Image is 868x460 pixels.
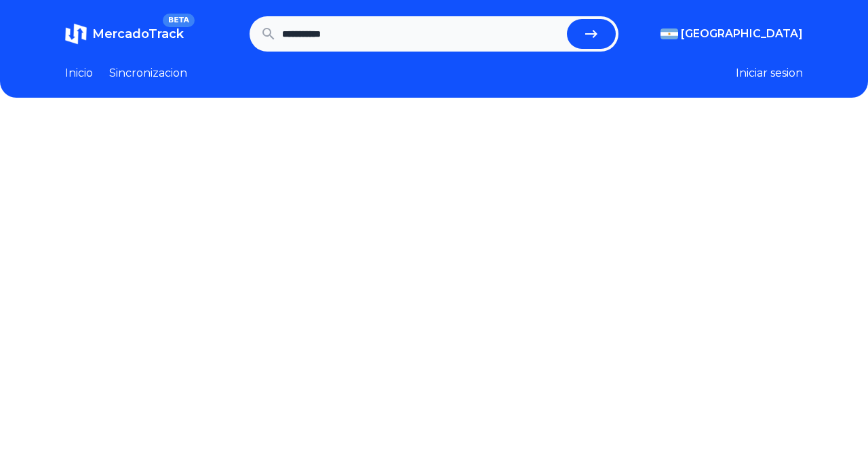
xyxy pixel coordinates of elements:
a: Inicio [65,65,93,81]
img: Argentina [660,28,678,39]
button: [GEOGRAPHIC_DATA] [660,26,803,42]
a: MercadoTrackBETA [65,23,184,45]
img: MercadoTrack [65,23,87,45]
a: Sincronizacion [109,65,187,81]
span: BETA [163,14,195,27]
span: [GEOGRAPHIC_DATA] [681,26,803,42]
button: Iniciar sesion [736,65,803,81]
span: MercadoTrack [92,26,184,41]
